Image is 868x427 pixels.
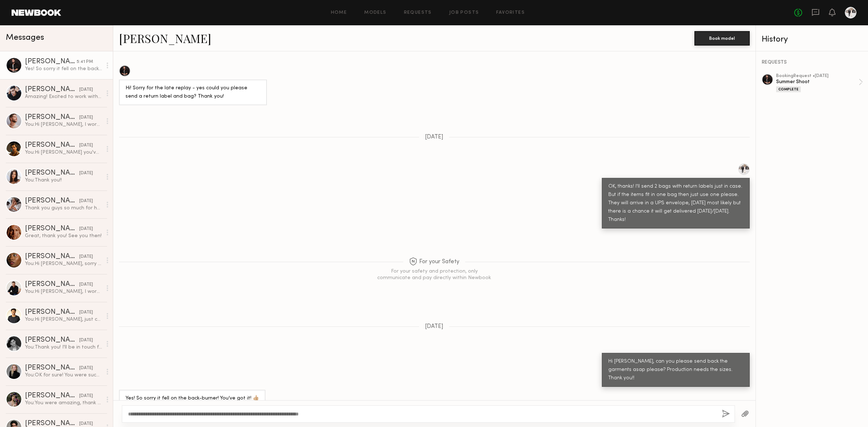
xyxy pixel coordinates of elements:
button: Book model [694,31,750,46]
a: [PERSON_NAME] [119,30,211,46]
a: Home [331,10,347,15]
div: You: Hi [PERSON_NAME], I work for a men's suit company and we are planning a September photo shoo... [25,121,102,128]
div: REQUESTS [762,60,863,65]
div: [PERSON_NAME] [25,197,79,205]
div: [DATE] [79,170,93,177]
div: [DATE] [79,114,93,121]
span: [DATE] [425,134,443,140]
div: [DATE] [79,198,93,205]
div: booking Request • [DATE] [776,74,859,78]
div: [PERSON_NAME] [25,114,79,121]
div: [DATE] [79,309,93,316]
div: You: Thank you!! [25,177,102,184]
div: Summer Shoot [776,78,859,85]
div: You: Hi [PERSON_NAME] you've been well! We are doing a shoot mid September, likely 9/17 but waiti... [25,149,102,156]
div: You: Thank you! I'll be in touch for future shoots! [25,344,102,351]
div: 5:41 PM [77,59,93,65]
div: [DATE] [79,86,93,93]
div: [DATE] [79,365,93,372]
div: [DATE] [79,253,93,260]
div: [DATE] [79,226,93,232]
div: Yes! So sorry it fell on the back-burner! You’ve got it! 👍🏼 [125,394,259,403]
a: Requests [404,10,432,15]
div: You: Hi [PERSON_NAME], sorry I forgot to cancel the booking after the product fitting did not wor... [25,260,102,267]
a: Favorites [496,10,525,15]
span: Messages [6,34,44,42]
div: [PERSON_NAME] [25,253,79,260]
div: You: You were amazing, thank you!! [25,400,102,406]
div: Complete [776,86,801,92]
a: Book model [694,35,750,41]
div: Amazing! Excited to work with you all Again [25,93,102,100]
div: [PERSON_NAME] [25,225,79,232]
div: For your safety and protection, only communicate and pay directly within Newbook [376,268,492,281]
div: You: Hi [PERSON_NAME], just checking in to see if you got my message about our prom shoot, we'd l... [25,316,102,323]
div: Yes! So sorry it fell on the back-burner! You’ve got it! 👍🏼 [25,65,102,72]
div: History [762,35,863,44]
div: [PERSON_NAME] [25,86,79,93]
div: [DATE] [79,337,93,344]
div: [PERSON_NAME] [25,392,79,400]
div: [PERSON_NAME] [25,58,77,65]
div: [DATE] [79,281,93,288]
span: For your Safety [409,257,459,266]
div: [PERSON_NAME] [25,281,79,288]
div: Hi! Sorry for the late replay - yes could you please send a return label and bag? Thank you! [125,84,260,101]
div: [DATE] [79,393,93,400]
div: Great, thank you! See you then! [25,232,102,239]
div: [DATE] [79,142,93,149]
div: You: OK for sure! You were such a professional, it was wonderful to work with you! [25,372,102,379]
div: [PERSON_NAME] [25,309,79,316]
div: You: Hi [PERSON_NAME], I work for a men's suit company and we are planning a shoot. Can you pleas... [25,288,102,295]
div: Thank you guys so much for having me. Was such a fun day! [25,205,102,212]
a: bookingRequest •[DATE]Summer ShootComplete [776,74,863,92]
div: [PERSON_NAME] [25,170,79,177]
div: Hi [PERSON_NAME], can you please send back the garments asap please? Production needs the sizes. ... [608,358,743,383]
a: Job Posts [449,10,479,15]
div: [PERSON_NAME] [25,142,79,149]
div: [PERSON_NAME] [25,364,79,372]
div: [PERSON_NAME] [25,337,79,344]
span: [DATE] [425,324,443,330]
div: OK, thanks! I'll send 2 bags with return labels just in case. But if the items fit in one bag the... [608,183,743,224]
a: Models [364,10,386,15]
